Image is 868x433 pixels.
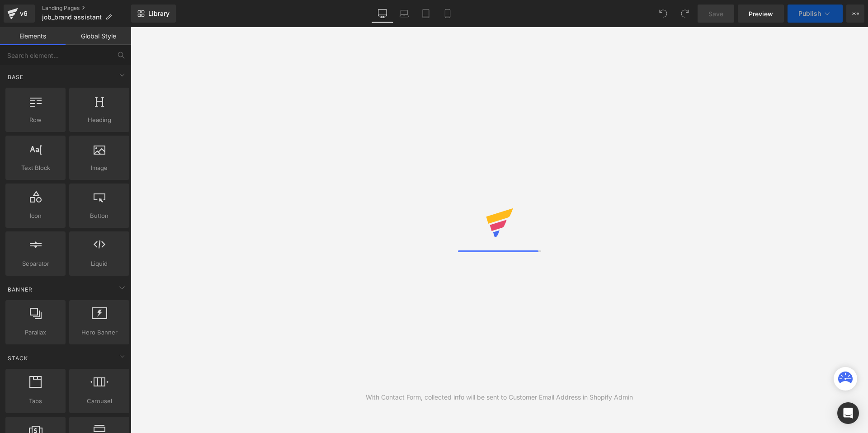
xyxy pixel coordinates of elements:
span: Stack [7,354,29,362]
span: Publish [798,10,821,17]
span: Carousel [72,396,127,406]
button: Undo [654,5,672,23]
button: Publish [788,5,843,23]
span: Heading [72,115,127,125]
span: Icon [8,211,63,221]
span: Preview [749,9,773,19]
span: Base [7,73,24,81]
a: Landing Pages [42,5,131,12]
span: Text Block [8,163,63,173]
div: Open Intercom Messenger [837,402,859,424]
span: Image [72,163,127,173]
span: Banner [7,285,33,294]
span: Hero Banner [72,328,127,337]
a: Preview [738,5,784,23]
button: Redo [676,5,694,23]
a: Mobile [437,5,458,23]
span: Save [708,9,723,19]
span: Tabs [8,396,63,406]
a: Tablet [415,5,437,23]
span: job_brand assistant [42,14,102,21]
span: Row [8,115,63,125]
a: Desktop [372,5,393,23]
a: Global Style [66,27,131,45]
span: Liquid [72,259,127,268]
a: v6 [4,5,35,23]
div: With Contact Form, collected info will be sent to Customer Email Address in Shopify Admin [366,392,633,402]
button: More [846,5,864,23]
a: New Library [131,5,176,23]
span: Separator [8,259,63,268]
span: Button [72,211,127,221]
span: Library [148,9,170,18]
a: Laptop [393,5,415,23]
span: Parallax [8,328,63,337]
div: v6 [18,8,29,19]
